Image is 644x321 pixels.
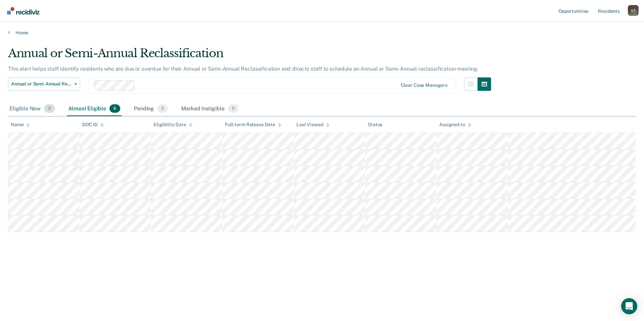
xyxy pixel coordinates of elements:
[628,5,639,16] button: Profile dropdown button
[8,102,56,116] div: Eligible Now3
[11,122,30,128] div: Name
[401,82,448,88] div: Clear case managers
[296,122,329,128] div: Last Viewed
[82,122,104,128] div: DOC ID
[225,122,281,128] div: Full-term Release Date
[157,104,168,113] span: 0
[228,104,238,113] span: 0
[154,122,192,128] div: Eligibility Date
[44,104,55,113] span: 3
[180,102,240,116] div: Marked Ineligible0
[368,122,382,128] div: Status
[621,298,637,314] div: Open Intercom Messenger
[8,66,479,72] p: This alert helps staff identify residents who are due or overdue for their Annual or Semi-Annual ...
[11,81,72,87] span: Annual or Semi-Annual Reclassification
[439,122,471,128] div: Assigned to
[8,46,491,66] div: Annual or Semi-Annual Reclassification
[628,5,639,16] div: G T
[132,102,169,116] div: Pending0
[67,102,122,116] div: Almost Eligible6
[8,77,80,91] button: Annual or Semi-Annual Reclassification
[109,104,120,113] span: 6
[8,30,636,36] a: Home
[7,7,39,14] img: Recidiviz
